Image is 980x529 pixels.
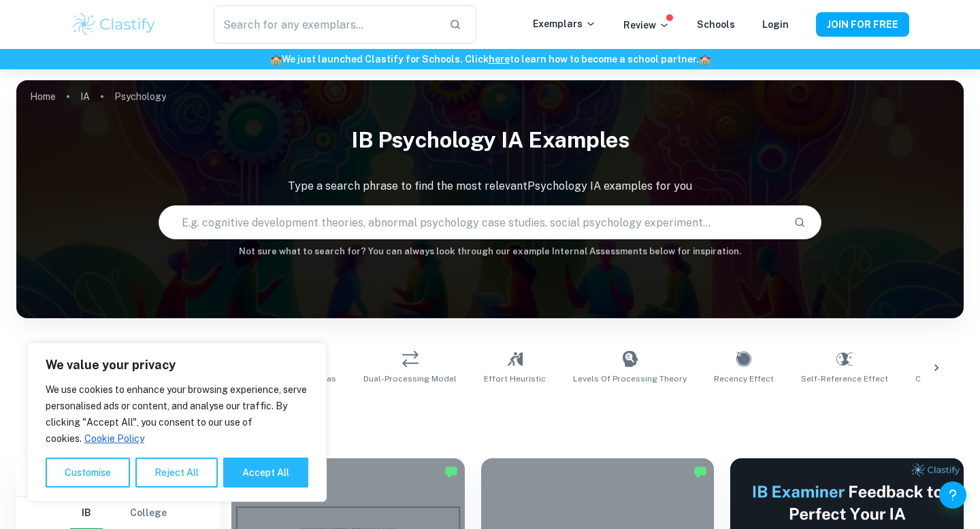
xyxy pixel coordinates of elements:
p: Type a search phrase to find the most relevant Psychology IA examples for you [16,178,964,194]
p: Exemplars [533,16,596,31]
span: Levels of Processing Theory [573,373,687,385]
button: Accept All [223,458,308,488]
span: Dual-Processing Model [363,373,457,385]
p: Review [623,18,670,33]
h1: All Psychology IA Examples [64,401,917,426]
button: Reject All [135,458,218,488]
span: 🏫 [270,54,282,65]
button: Search [788,211,811,234]
span: Recency Effect [714,373,774,385]
a: IA [80,87,90,106]
span: 🏫 [699,54,710,65]
p: We value your privacy [46,357,308,373]
a: Schools [697,19,735,30]
button: JOIN FOR FREE [816,12,909,37]
input: E.g. cognitive development theories, abnormal psychology case studies, social psychology experime... [159,203,783,241]
p: We use cookies to enhance your browsing experience, serve personalised ads or content, and analys... [46,381,308,447]
input: Search for any exemplars... [214,5,438,44]
h1: IB Psychology IA examples [16,118,964,162]
div: We value your privacy [27,343,327,502]
img: Marked [444,465,458,479]
a: Home [30,87,56,106]
h6: We just launched Clastify for Schools. Click to learn how to become a school partner. [3,52,977,67]
p: Psychology [114,89,166,104]
a: Cookie Policy [84,432,145,445]
h6: Not sure what to search for? You can always look through our example Internal Assessments below f... [16,245,964,258]
img: Marked [693,465,707,479]
button: Help and Feedback [939,481,966,509]
img: Clastify logo [71,11,157,38]
span: Effort Heuristic [484,373,546,385]
h6: Filter exemplars [16,458,220,496]
button: Customise [46,458,130,488]
a: here [489,54,510,65]
a: Login [762,19,789,30]
span: Self-Reference Effect [801,373,888,385]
